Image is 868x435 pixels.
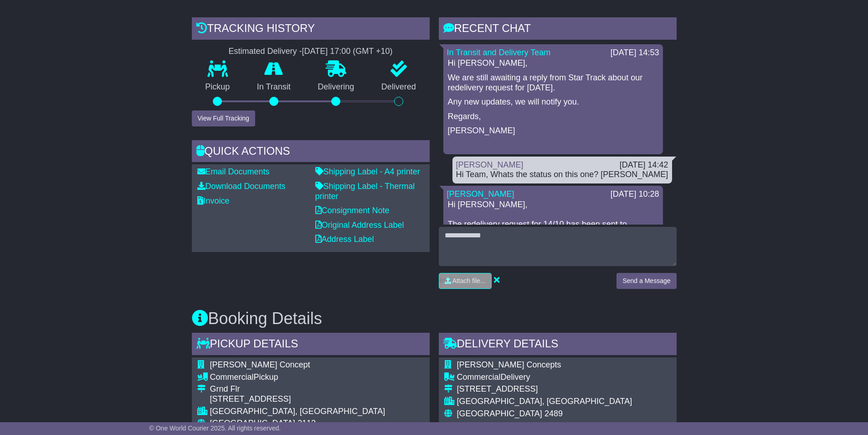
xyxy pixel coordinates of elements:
[197,182,286,191] a: Download Documents
[210,419,295,428] span: [GEOGRAPHIC_DATA]
[210,407,416,417] div: [GEOGRAPHIC_DATA], [GEOGRAPHIC_DATA]
[315,220,404,230] a: Original Address Label
[457,384,663,394] div: [STREET_ADDRESS]
[192,17,430,42] div: Tracking history
[149,425,281,432] span: © One World Courier 2025. All rights reserved.
[456,170,668,180] div: Hi Team, Whats the status on this one? [PERSON_NAME]
[457,372,501,382] span: Commercial
[315,235,374,244] a: Address Label
[457,372,663,383] div: Delivery
[192,333,430,357] div: Pickup Details
[368,82,430,92] p: Delivered
[457,360,561,369] span: [PERSON_NAME] Concepts
[448,73,658,93] p: We are still awaiting a reply from Star Track about our redelivery request for [DATE].
[439,17,677,42] div: RECENT CHAT
[448,97,658,107] p: Any new updates, we will notify you.
[210,360,310,369] span: [PERSON_NAME] Concept
[448,126,658,136] p: [PERSON_NAME]
[304,82,368,92] p: Delivering
[197,196,230,205] a: Invoice
[447,48,551,57] a: In Transit and Delivery Team
[302,47,393,57] div: [DATE] 17:00 (GMT +10)
[192,140,430,165] div: Quick Actions
[544,409,563,418] span: 2489
[192,82,244,92] p: Pickup
[298,419,316,428] span: 2113
[439,333,677,357] div: Delivery Details
[192,110,255,126] button: View Full Tracking
[620,160,668,170] div: [DATE] 14:42
[192,47,430,57] div: Estimated Delivery -
[243,82,304,92] p: In Transit
[457,409,542,418] span: [GEOGRAPHIC_DATA]
[616,273,676,289] button: Send a Message
[315,167,420,176] a: Shipping Label - A4 printer
[448,58,658,68] p: Hi [PERSON_NAME],
[611,189,659,199] div: [DATE] 10:28
[315,182,415,201] a: Shipping Label - Thermal printer
[210,394,416,404] div: [STREET_ADDRESS]
[457,397,663,407] div: [GEOGRAPHIC_DATA], [GEOGRAPHIC_DATA]
[447,189,514,199] a: [PERSON_NAME]
[192,309,677,328] h3: Booking Details
[448,200,658,279] p: Hi [PERSON_NAME], The redelivery request for 14/10 has been sent to StarTrack, and we are current...
[210,372,416,383] div: Pickup
[456,160,524,169] a: [PERSON_NAME]
[210,384,416,394] div: Grnd Flr
[448,112,658,122] p: Regards,
[197,167,270,176] a: Email Documents
[210,372,254,382] span: Commercial
[611,48,659,58] div: [DATE] 14:53
[315,206,390,215] a: Consignment Note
